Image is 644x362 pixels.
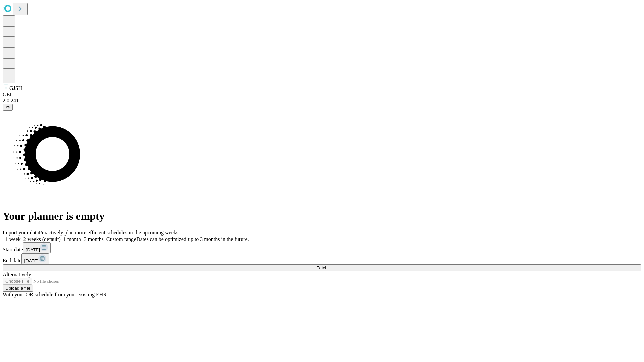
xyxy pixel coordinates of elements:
span: 1 month [63,236,81,242]
button: [DATE] [21,253,49,264]
div: End date [3,253,641,264]
h1: Your planner is empty [3,210,641,222]
span: Alternatively [3,271,31,277]
span: Proactively plan more efficient schedules in the upcoming weeks. [39,230,180,235]
span: [DATE] [24,258,38,263]
span: [DATE] [26,247,40,252]
button: [DATE] [23,242,51,253]
div: Start date [3,242,641,253]
div: GEI [3,92,641,98]
span: GJSH [9,85,22,91]
button: Upload a file [3,285,33,292]
div: 2.0.241 [3,98,641,104]
button: @ [3,104,13,111]
span: With your OR schedule from your existing EHR [3,292,107,297]
span: 1 week [5,236,21,242]
button: Fetch [3,264,641,271]
span: Custom range [106,236,136,242]
span: Fetch [316,265,327,270]
span: @ [5,105,10,110]
span: Import your data [3,230,39,235]
span: 2 weeks (default) [23,236,61,242]
span: Dates can be optimized up to 3 months in the future. [136,236,249,242]
span: 3 months [84,236,104,242]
